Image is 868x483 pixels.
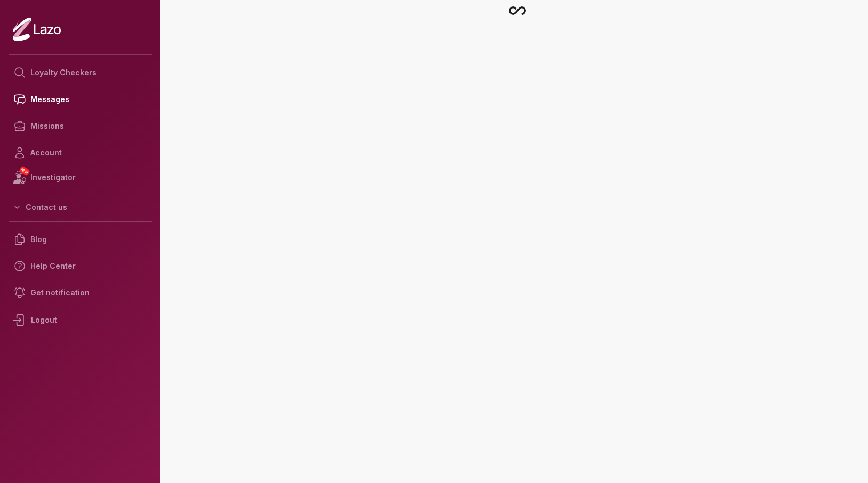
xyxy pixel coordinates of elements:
a: Loyalty Checkers [9,59,152,86]
div: Logout [9,306,152,334]
a: Messages [9,86,152,113]
a: Account [9,139,152,166]
a: Get notification [9,279,152,306]
a: Missions [9,113,152,139]
button: Contact us [9,198,152,217]
a: Blog [9,226,152,253]
a: NEWInvestigator [9,166,152,189]
span: NEW [19,166,30,176]
a: Help Center [9,253,152,279]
